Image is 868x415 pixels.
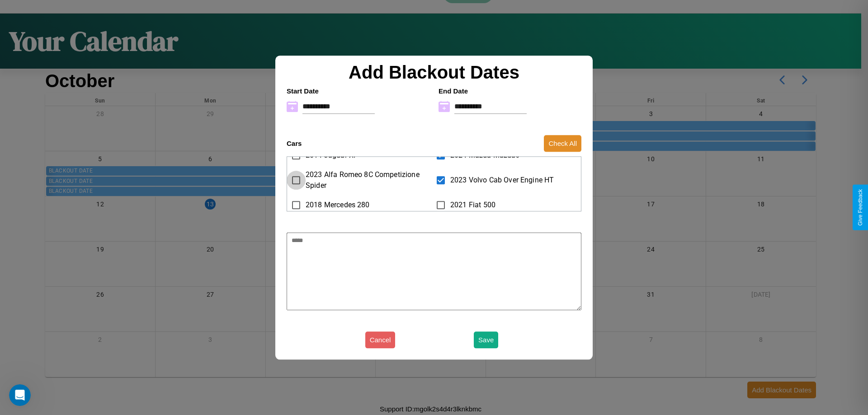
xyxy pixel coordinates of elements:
h4: End Date [439,87,581,95]
h4: Cars [287,140,302,147]
span: 2024 Mazda Mazda6 [450,150,520,161]
iframe: Intercom live chat [9,384,31,406]
span: 2021 Fiat 500 [450,200,495,210]
span: 2023 Alfa Romeo 8C Competizione Spider [306,169,425,191]
button: Save [474,331,498,348]
span: 2014 Jaguar XF [306,150,358,161]
h2: Add Blackout Dates [282,62,586,83]
button: Check All [544,135,581,152]
h4: Start Date [287,87,429,95]
span: 2023 Volvo Cab Over Engine HT [450,175,554,186]
div: Give Feedback [857,189,863,226]
button: Cancel [365,331,396,348]
span: 2018 Mercedes 280 [306,200,370,210]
